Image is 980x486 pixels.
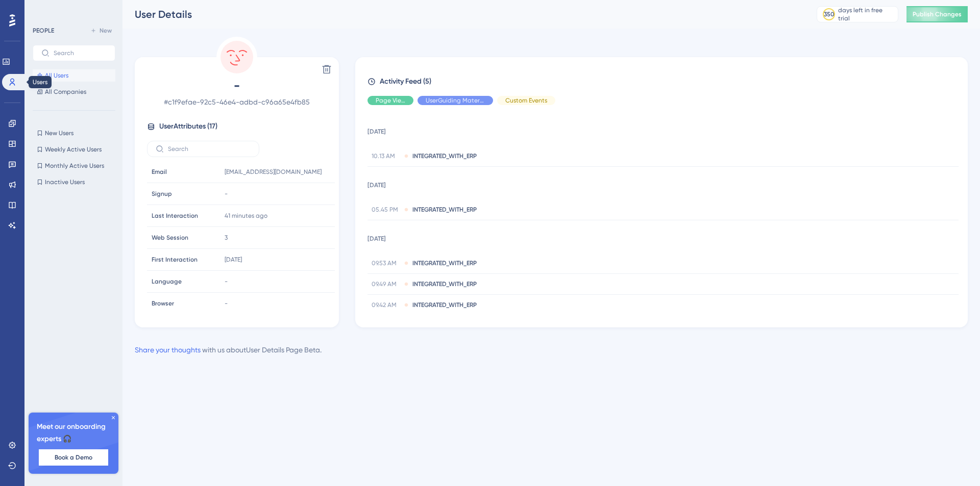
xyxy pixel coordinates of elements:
button: Monthly Active Users [33,160,115,172]
button: Weekly Active Users [33,143,115,156]
span: Book a Demo [55,453,92,462]
span: Publish Changes [913,10,962,18]
span: 3 [225,234,228,242]
span: 09.42 AM [372,301,400,309]
span: Monthly Active Users [45,162,104,170]
button: Publish Changes [906,6,968,22]
span: UserGuiding Material [426,96,485,105]
span: INTEGRATED_WITH_ERP [412,301,477,309]
button: New [87,24,115,37]
span: Weekly Active Users [45,145,102,154]
span: Inactive Users [45,178,85,186]
iframe: UserGuiding AI Assistant Launcher [937,446,968,476]
span: - [147,78,327,94]
span: Last Interaction [152,212,198,220]
button: All Users [33,69,115,82]
span: 09.49 AM [372,280,400,288]
span: Browser [152,299,174,308]
span: Signup [152,190,172,198]
span: INTEGRATED_WITH_ERP [412,152,477,160]
span: Email [152,168,167,176]
span: Language [152,277,182,286]
input: Search [54,49,107,57]
span: Custom Events [505,96,547,105]
span: Activity Feed (5) [380,75,431,88]
span: Web Session [152,234,188,242]
span: Meet our onboarding experts 🎧 [37,421,110,445]
span: - [225,277,228,286]
div: days left in free trial [838,6,895,22]
span: All Companies [45,88,86,96]
button: Inactive Users [33,176,115,188]
td: [DATE] [367,220,959,253]
span: Page View [376,96,405,105]
span: All Users [45,71,68,80]
a: Share your thoughts [135,346,201,354]
span: 09.53 AM [372,259,400,267]
span: # c1f9efae-92c5-46e4-adbd-c96a65e4fb85 [147,96,327,108]
span: - [225,299,228,308]
div: 350 [824,10,835,18]
span: 05.45 PM [372,206,400,214]
span: New Users [45,129,73,137]
time: [DATE] [225,256,242,263]
span: INTEGRATED_WITH_ERP [412,206,477,214]
input: Search [168,145,251,152]
div: User Details [135,7,791,21]
td: [DATE] [367,113,959,146]
span: [EMAIL_ADDRESS][DOMAIN_NAME] [225,168,322,176]
div: with us about User Details Page Beta . [135,344,322,356]
div: PEOPLE [33,27,54,35]
button: All Companies [33,86,115,98]
span: First Interaction [152,255,198,264]
td: [DATE] [367,167,959,199]
span: - [225,190,228,198]
span: INTEGRATED_WITH_ERP [412,259,477,267]
span: User Attributes ( 17 ) [159,120,217,133]
time: 41 minutes ago [225,212,267,219]
span: 10.13 AM [372,152,400,160]
span: INTEGRATED_WITH_ERP [412,280,477,288]
button: New Users [33,127,115,139]
span: New [100,27,112,35]
button: Book a Demo [39,449,108,466]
